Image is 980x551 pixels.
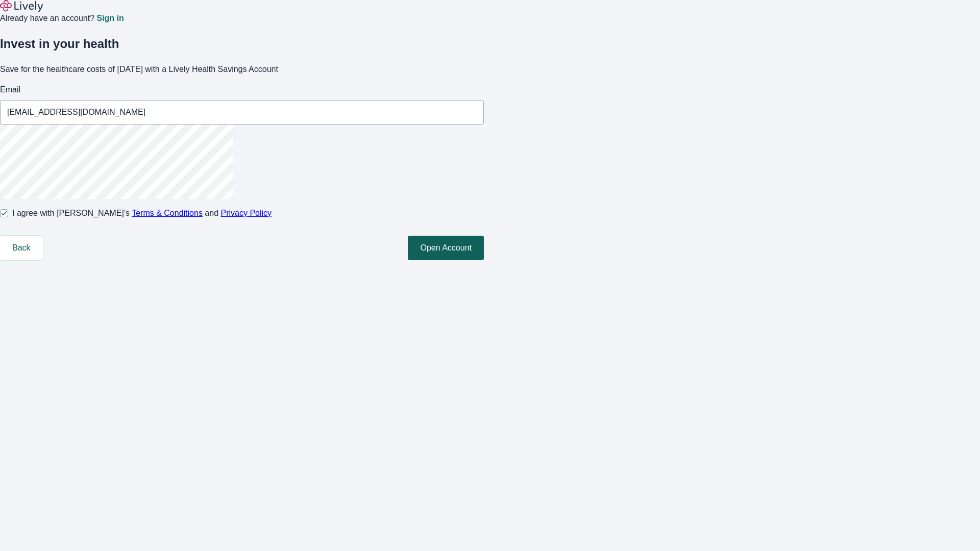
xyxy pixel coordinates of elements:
[132,209,203,217] a: Terms & Conditions
[408,236,484,260] button: Open Account
[12,207,272,219] span: I agree with [PERSON_NAME]’s and
[96,14,124,22] a: Sign in
[221,209,272,217] a: Privacy Policy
